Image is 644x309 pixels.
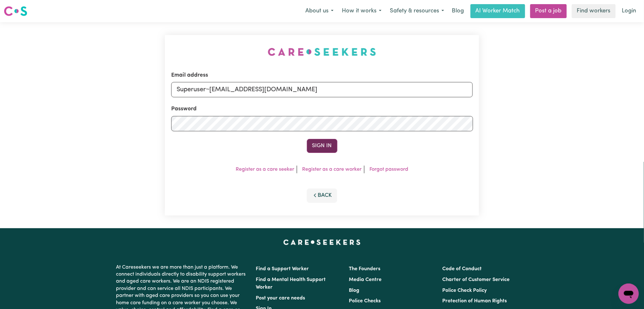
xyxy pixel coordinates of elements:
a: Blog [448,4,468,18]
a: Blog [349,288,360,293]
iframe: Button to launch messaging window [619,284,639,304]
input: Email address [171,82,473,97]
button: How it works [338,4,386,18]
a: Login [618,4,640,18]
a: Media Centre [349,277,382,282]
button: Safety & resources [386,4,448,18]
a: Police Check Policy [442,288,487,293]
button: About us [301,4,338,18]
button: Back [307,189,337,203]
a: Register as a care seeker [236,167,294,172]
a: Find a Mental Health Support Worker [256,277,326,290]
a: Post a job [530,4,567,18]
a: Post your care needs [256,296,305,301]
img: Careseekers logo [4,5,27,17]
a: The Founders [349,266,381,271]
button: Sign In [307,139,337,153]
a: Forgot password [369,167,408,172]
a: Find workers [572,4,616,18]
a: Protection of Human Rights [442,299,507,304]
a: Careseekers home page [283,240,361,245]
a: Police Checks [349,299,381,304]
a: Code of Conduct [442,266,482,271]
label: Email address [171,71,208,79]
a: Careseekers logo [4,4,27,18]
a: Charter of Customer Service [442,277,510,282]
label: Password [171,105,197,113]
a: Find a Support Worker [256,266,309,271]
a: Register as a care worker [302,167,362,172]
a: AI Worker Match [471,4,525,18]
